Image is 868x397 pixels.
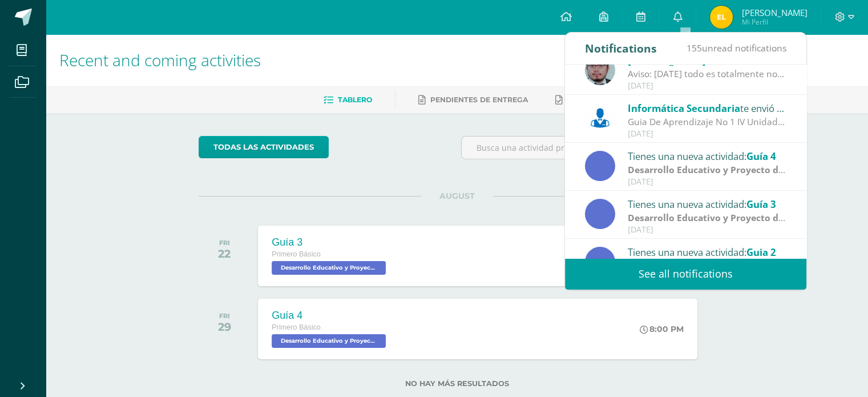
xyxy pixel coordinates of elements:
div: | Zona [628,163,786,177]
a: Tablero [324,91,372,109]
span: Primero Básico [272,323,320,331]
img: 5e2cd4cd3dda3d6388df45b6c29225db.png [710,6,733,29]
span: AUGUST [421,191,493,201]
span: Informática Secundaria [628,102,740,115]
div: 29 [218,320,231,334]
div: Guia De Aprendizaje No 1 IV Unidad: Buenos días, estimados estudiantes, es un gusto saludarles po... [628,115,786,129]
div: [DATE] [628,225,786,235]
div: Tienes una nueva actividad: [628,149,786,163]
div: 22 [218,247,231,260]
div: FRI [218,312,231,320]
a: See all notifications [565,258,806,290]
div: | Zona [628,211,786,224]
div: [DATE] [628,81,786,91]
div: Tienes una nueva actividad: [628,244,786,259]
span: Guia 2 [746,246,776,259]
div: Aviso: Mañana todo es totalmente normal, traer su formato de las grecas para continuar en clase [628,67,786,81]
strong: Desarrollo Educativo y Proyecto de Vida [628,163,805,176]
div: Guía 3 [272,236,389,248]
a: Entregadas [555,91,618,109]
div: [DATE] [628,177,786,187]
div: [DATE] [628,129,786,139]
strong: Desarrollo Educativo y Proyecto de Vida [628,211,805,224]
span: Primero Básico [272,250,320,258]
div: FRI [218,239,231,247]
a: todas las Actividades [199,136,329,158]
span: Guía 3 [746,198,776,211]
span: Mi Perfil [741,17,807,27]
label: No hay más resultados [199,379,715,388]
span: unread notifications [687,42,786,54]
span: Desarrollo Educativo y Proyecto de Vida 'B' [272,261,386,275]
div: te envió un aviso [628,101,786,115]
div: Tienes una nueva actividad: [628,197,786,211]
span: Guía 4 [746,150,776,163]
img: 6ed6846fa57649245178fca9fc9a58dd.png [585,103,615,133]
span: 155 [687,42,702,54]
span: Desarrollo Educativo y Proyecto de Vida 'B' [272,334,386,348]
a: Pendientes de entrega [418,91,528,109]
img: 5fac68162d5e1b6fbd390a6ac50e103d.png [585,55,615,85]
span: Pendientes de entrega [430,95,528,104]
div: Guía 4 [272,310,389,322]
span: Recent and coming activities [59,49,261,71]
span: [PERSON_NAME] [741,7,807,18]
input: Busca una actividad próxima aquí... [462,137,714,159]
div: Notifications [585,33,657,64]
div: 8:00 PM [640,324,684,334]
span: Tablero [338,95,372,104]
